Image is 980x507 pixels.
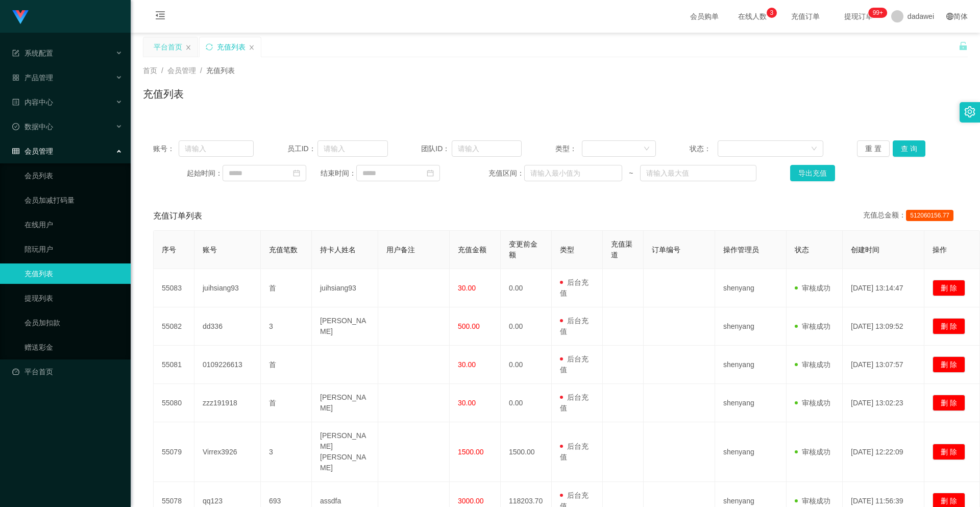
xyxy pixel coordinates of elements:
[386,246,415,254] span: 用户备注
[839,13,878,20] span: 提现订单
[194,384,261,422] td: zzz191918
[261,346,312,384] td: 首
[153,143,179,154] span: 账号：
[154,384,194,422] td: 55080
[24,165,122,186] a: 会员列表
[12,147,53,155] span: 会员管理
[206,66,235,75] span: 充值列表
[501,384,552,422] td: 0.00
[312,384,378,422] td: [PERSON_NAME]
[795,246,809,254] span: 状态
[560,246,574,254] span: 类型
[723,246,759,254] span: 操作管理员
[795,284,830,292] span: 审核成功
[869,8,887,18] sup: 1204
[555,143,582,154] span: 类型：
[964,106,975,117] i: 图标: setting
[12,148,19,155] i: 图标: table
[690,143,718,154] span: 状态：
[959,41,968,51] i: 图标: unlock
[185,44,191,51] i: 图标: close
[715,307,787,346] td: shenyang
[143,1,178,33] i: 图标: menu-fold
[640,165,756,181] input: 请输入最大值
[162,246,176,254] span: 序号
[458,448,484,456] span: 1500.00
[458,284,476,292] span: 30.00
[200,66,202,75] span: /
[863,210,958,222] div: 充值总金额：
[143,66,157,75] span: 首页
[194,346,261,384] td: 0109226613
[509,240,537,259] span: 变更前金额
[893,140,925,157] button: 查 询
[933,444,965,460] button: 删 除
[261,307,312,346] td: 3
[24,239,122,259] a: 陪玩用户
[843,422,924,482] td: [DATE] 12:22:09
[12,49,53,57] span: 系统配置
[458,497,484,505] span: 3000.00
[261,384,312,422] td: 首
[312,269,378,307] td: juihsiang93
[320,246,356,254] span: 持卡人姓名
[843,307,924,346] td: [DATE] 13:09:52
[154,422,194,482] td: 55079
[560,355,589,374] span: 后台充值
[194,269,261,307] td: juihsiang93
[317,140,388,157] input: 请输入
[153,210,202,222] span: 充值订单列表
[321,168,356,179] span: 结束时间：
[421,143,451,154] span: 团队ID：
[857,140,890,157] button: 重 置
[622,168,640,179] span: ~
[644,146,650,153] i: 图标: down
[287,143,317,154] span: 员工ID：
[24,312,122,333] a: 会员加扣款
[786,13,825,20] span: 充值订单
[488,168,524,179] span: 充值区间：
[194,422,261,482] td: Virrex3926
[261,269,312,307] td: 首
[611,240,632,259] span: 充值渠道
[154,37,182,57] div: 平台首页
[715,346,787,384] td: shenyang
[933,280,965,296] button: 删 除
[12,74,19,81] i: 图标: appstore-o
[767,8,777,18] sup: 3
[501,346,552,384] td: 0.00
[12,99,19,106] i: 图标: profile
[933,395,965,411] button: 删 除
[312,307,378,346] td: [PERSON_NAME]
[795,497,830,505] span: 审核成功
[194,307,261,346] td: dd336
[715,269,787,307] td: shenyang
[161,66,163,75] span: /
[501,307,552,346] td: 0.00
[12,50,19,57] i: 图标: form
[12,98,53,106] span: 内容中心
[652,246,680,254] span: 订单编号
[843,384,924,422] td: [DATE] 13:02:23
[24,263,122,284] a: 充值列表
[24,190,122,210] a: 会员加减打码量
[501,269,552,307] td: 0.00
[24,337,122,357] a: 赠送彩金
[269,246,298,254] span: 充值笔数
[12,10,29,25] img: logo.9652507e.png
[293,170,300,177] i: 图标: calendar
[560,442,589,461] span: 后台充值
[560,393,589,412] span: 后台充值
[715,384,787,422] td: shenyang
[795,322,830,330] span: 审核成功
[203,246,217,254] span: 账号
[12,123,53,131] span: 数据中心
[795,360,830,369] span: 审核成功
[946,13,953,20] i: 图标: global
[933,356,965,373] button: 删 除
[458,322,480,330] span: 500.00
[249,44,255,51] i: 图标: close
[427,170,434,177] i: 图标: calendar
[770,8,774,18] p: 3
[154,307,194,346] td: 55082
